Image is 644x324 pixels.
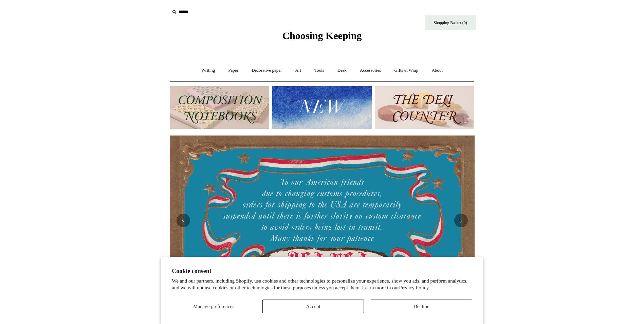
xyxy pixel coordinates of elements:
img: USA PSA .jpg__PID:33428022-6587-48b7-8b57-d7eefc91f15a [170,136,475,305]
span: Manage preferences [193,304,234,309]
button: Decline [371,300,472,313]
img: New.jpg__PID:f73bdf93-380a-4a35-bcfe-7823039498e1 [272,86,372,129]
span: Choosing Keeping [282,30,362,41]
a: Shopping Basket (0) [425,15,476,30]
img: The Deli Counter [375,86,474,129]
a: Choosing Keeping [282,35,362,40]
a: Desk [331,61,353,79]
a: Gifts & Wrap [388,61,424,79]
p: We and our partners, including Shopify, use cookies and other technologies to personalize your ex... [172,278,472,291]
h2: Cookie consent [172,268,472,275]
a: Decorative paper [245,61,288,79]
img: 202302 Composition ledgers.jpg__PID:69722ee6-fa44-49dd-a067-31375e5d54ec [170,86,269,129]
a: Paper [222,61,244,79]
a: About [425,61,449,79]
button: Accept [262,300,364,313]
a: Art [289,61,307,79]
a: Writing [195,61,221,79]
a: Privacy Policy [399,285,429,290]
button: Next [454,214,468,227]
button: Previous [177,214,190,227]
a: Tools [308,61,330,79]
a: Accessories [354,61,387,79]
button: Manage preferences [172,300,256,313]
